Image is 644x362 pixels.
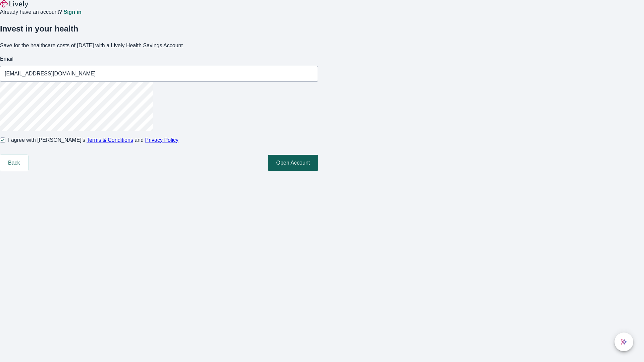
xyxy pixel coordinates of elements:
a: Sign in [63,9,81,15]
button: Open Account [268,155,318,171]
span: I agree with [PERSON_NAME]’s and [8,136,178,144]
a: Terms & Conditions [87,137,133,143]
a: Privacy Policy [145,137,179,143]
svg: Lively AI Assistant [621,339,627,345]
button: chat [614,333,633,351]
